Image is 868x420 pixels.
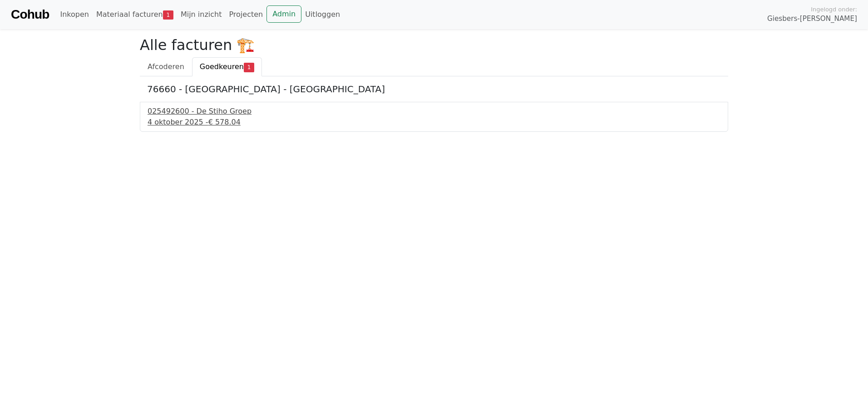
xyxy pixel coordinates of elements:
div: 025492600 - De Stiho Groep [148,106,720,117]
a: Inkopen [56,5,92,24]
a: Goedkeuren1 [192,57,262,76]
span: Goedkeuren [200,62,244,71]
a: Projecten [225,5,266,24]
a: Admin [266,5,301,23]
span: 1 [244,63,254,72]
a: 025492600 - De Stiho Groep4 oktober 2025 -€ 578.04 [148,106,720,128]
h5: 76660 - [GEOGRAPHIC_DATA] - [GEOGRAPHIC_DATA] [147,84,721,95]
h2: Alle facturen 🏗️ [140,36,728,54]
a: Cohub [11,4,49,25]
span: Afcoderen [148,62,184,71]
span: 1 [163,10,173,20]
a: Materiaal facturen1 [93,5,177,24]
a: Uitloggen [301,5,344,24]
span: € 578.04 [208,118,241,126]
span: Giesbers-[PERSON_NAME] [767,14,857,24]
span: Ingelogd onder: [811,5,857,14]
div: 4 oktober 2025 - [148,117,720,128]
a: Mijn inzicht [177,5,226,24]
a: Afcoderen [140,57,192,76]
